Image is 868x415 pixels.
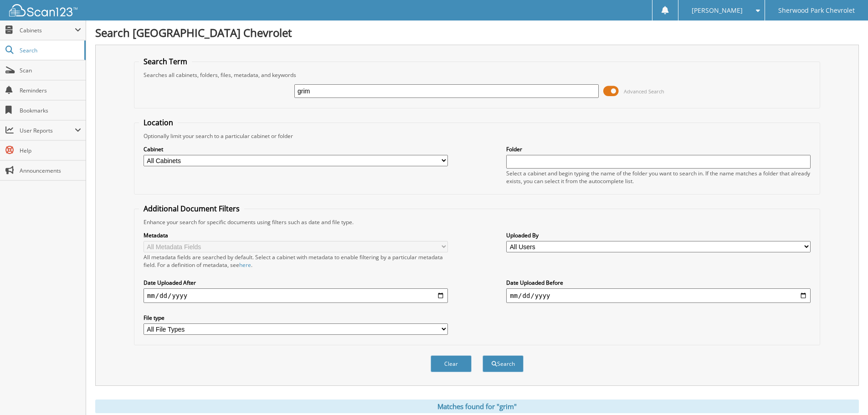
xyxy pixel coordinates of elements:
[778,8,855,13] span: Sherwood Park Chevrolet
[144,231,448,239] label: Metadata
[144,145,448,153] label: Cabinet
[95,25,859,40] h1: Search [GEOGRAPHIC_DATA] Chevrolet
[139,204,244,214] legend: Additional Document Filters
[506,231,811,239] label: Uploaded By
[239,261,251,269] a: here
[692,8,743,13] span: [PERSON_NAME]
[139,218,815,226] div: Enhance your search for specific documents using filters such as date and file type.
[95,400,859,413] div: Matches found for "grim"
[144,288,448,303] input: start
[139,56,192,67] legend: Search Term
[9,4,77,16] img: scan123-logo-white.svg
[624,88,664,95] span: Advanced Search
[20,167,81,174] span: Announcements
[506,288,811,303] input: end
[20,46,80,54] span: Search
[20,87,81,94] span: Reminders
[139,71,815,79] div: Searches all cabinets, folders, files, metadata, and keywords
[144,279,448,287] label: Date Uploaded After
[144,253,448,269] div: All metadata fields are searched by default. Select a cabinet with metadata to enable filtering b...
[20,67,81,74] span: Scan
[506,279,811,287] label: Date Uploaded Before
[20,147,81,154] span: Help
[431,355,472,372] button: Clear
[20,127,75,134] span: User Reports
[20,107,81,114] span: Bookmarks
[144,314,448,322] label: File type
[506,169,811,185] div: Select a cabinet and begin typing the name of the folder you want to search in. If the name match...
[139,118,178,128] legend: Location
[483,355,524,372] button: Search
[139,132,815,140] div: Optionally limit your search to a particular cabinet or folder
[20,26,75,34] span: Cabinets
[506,145,811,153] label: Folder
